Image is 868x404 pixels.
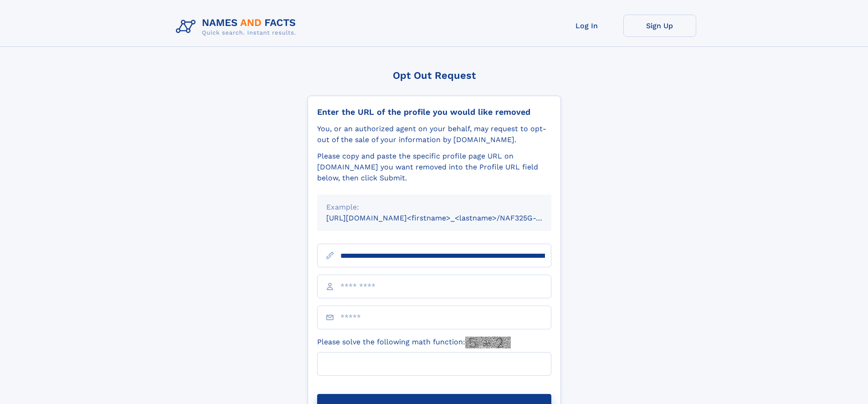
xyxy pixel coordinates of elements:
[326,202,542,213] div: Example:
[172,15,303,39] img: Logo Names and Facts
[317,151,551,184] div: Please copy and paste the specific profile page URL on [DOMAIN_NAME] you want removed into the Pr...
[317,337,511,348] label: Please solve the following math function:
[308,70,561,81] div: Opt Out Request
[317,107,551,117] div: Enter the URL of the profile you would like removed
[550,15,623,37] a: Log In
[623,15,696,37] a: Sign Up
[317,123,551,145] div: You, or an authorized agent on your behalf, may request to opt-out of the sale of your informatio...
[326,214,569,222] small: [URL][DOMAIN_NAME]<firstname>_<lastname>/NAF325G-xxxxxxxx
